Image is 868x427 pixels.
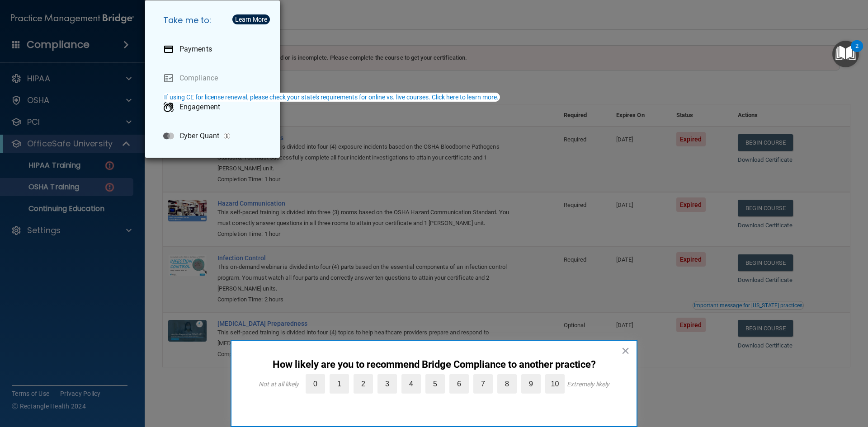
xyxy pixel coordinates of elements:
label: 6 [449,374,469,394]
div: Not at all likely [259,380,299,388]
label: 4 [401,374,421,394]
p: Cyber Quant [179,131,219,141]
h5: Take me to: [156,8,273,33]
p: How likely are you to recommend Bridge Compliance to another practice? [250,359,618,371]
label: 1 [330,374,349,394]
button: Close [621,343,630,358]
div: 2 [855,46,859,58]
label: 7 [473,374,493,394]
label: 0 [306,374,325,394]
label: 10 [545,374,565,394]
label: 9 [521,374,541,394]
p: Engagement [179,103,220,112]
div: If using CE for license renewal, please check your state's requirements for online vs. live cours... [164,94,499,100]
label: 5 [425,374,445,394]
iframe: Drift Widget Chat Controller [712,363,857,399]
label: 2 [354,374,373,394]
label: 8 [497,374,517,394]
label: 3 [377,374,397,394]
button: Open Resource Center, 2 new notifications [832,41,859,67]
div: Extremely likely [567,380,609,388]
p: Payments [179,45,212,54]
div: Learn More [235,16,267,23]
